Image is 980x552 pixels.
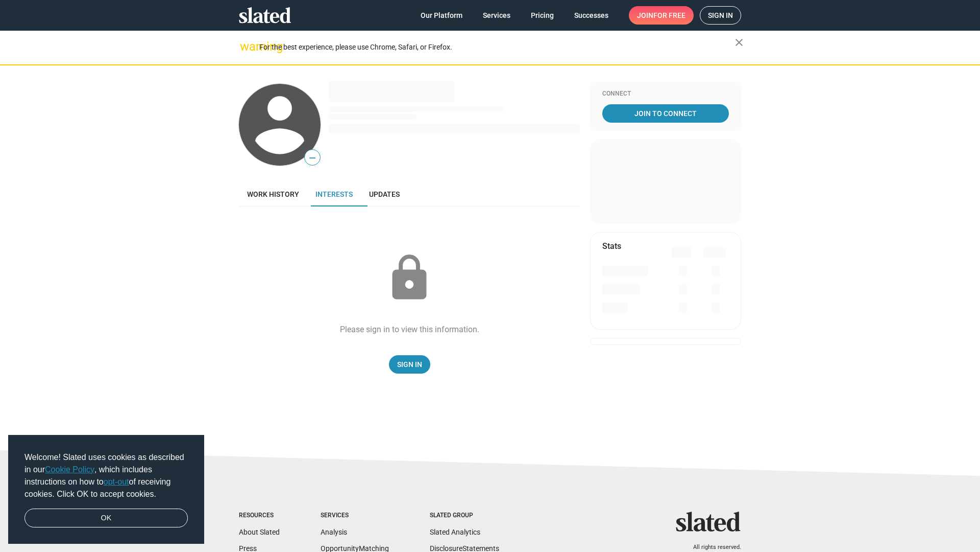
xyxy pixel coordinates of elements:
div: Slated Group [430,512,499,520]
a: About Slated [239,528,280,536]
span: Welcome! Slated uses cookies as described in our , which includes instructions on how to of recei... [24,451,188,500]
a: Our Platform [412,6,471,25]
span: Sign In [397,355,422,374]
a: Analysis [321,528,347,536]
a: Services [475,6,519,25]
a: Successes [566,6,617,25]
a: Slated Analytics [430,528,480,536]
span: Updates [369,190,400,198]
a: Updates [361,182,408,206]
div: cookieconsent [8,435,204,544]
span: for free [653,6,685,25]
span: Services [483,6,510,25]
mat-icon: warning [240,40,252,53]
span: Join To Connect [604,104,727,123]
a: Sign in [700,6,741,25]
a: opt-out [104,477,129,486]
span: Sign in [708,7,733,24]
span: Interests [315,190,353,198]
a: dismiss cookie message [24,509,188,528]
mat-icon: close [733,36,745,49]
a: Work history [239,182,307,206]
a: Interests [307,182,361,206]
span: Successes [574,6,608,25]
a: Join To Connect [602,104,729,123]
a: Sign In [389,355,430,374]
span: Our Platform [421,6,462,25]
span: Work history [247,190,299,198]
a: Pricing [523,6,562,25]
div: Please sign in to view this information. [340,324,479,335]
a: Cookie Policy [45,465,94,474]
mat-card-title: Stats [602,241,621,251]
span: Join [637,6,685,25]
span: — [305,151,320,165]
div: Connect [602,90,729,98]
mat-icon: lock [384,252,435,304]
div: Resources [239,512,280,520]
div: For the best experience, please use Chrome, Safari, or Firefox. [259,40,735,54]
a: Joinfor free [629,6,694,25]
div: Services [321,512,389,520]
span: Pricing [531,6,554,25]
